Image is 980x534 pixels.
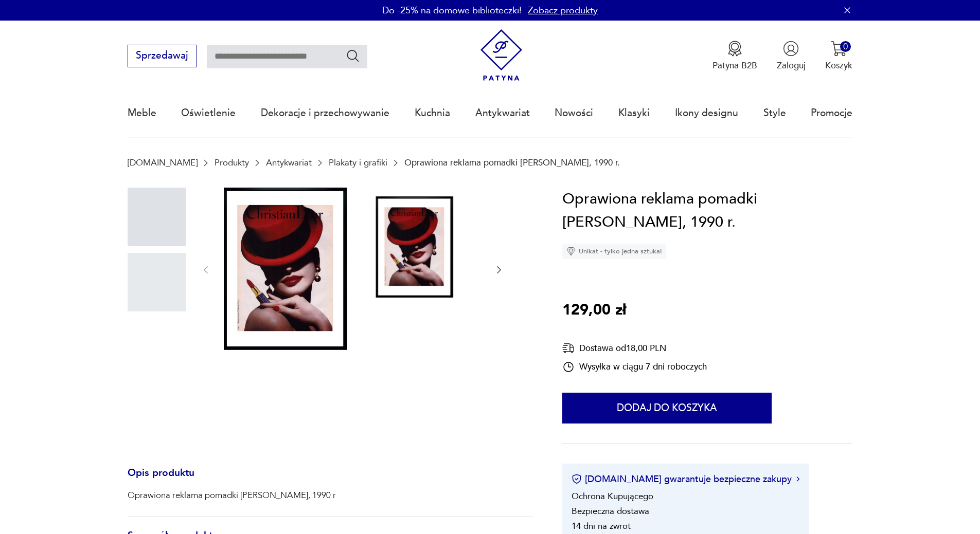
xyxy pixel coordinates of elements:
[128,45,197,67] button: Sprzedawaj
[618,89,650,137] a: Klasyki
[840,41,851,52] div: 0
[555,89,593,137] a: Nowości
[811,89,852,137] a: Promocje
[475,89,530,137] a: Antykwariat
[128,89,156,137] a: Meble
[562,299,626,322] p: 129,00 zł
[404,158,620,168] p: Oprawiona reklama pomadki [PERSON_NAME], 1990 r.
[825,60,852,71] p: Koszyk
[825,41,852,71] button: 0Koszyk
[572,474,582,484] img: Ikona certyfikatu
[572,473,799,486] button: [DOMAIN_NAME] gwarantuje bezpieczne zakupy
[566,247,576,256] img: Ikona diamentu
[712,60,757,71] p: Patyna B2B
[329,158,387,168] a: Plakaty i grafiki
[562,342,707,355] div: Dostawa od 18,00 PLN
[181,89,236,137] a: Oświetlenie
[224,188,347,351] img: Zdjęcie produktu Oprawiona reklama pomadki CHRISTIAN DIOR, 1990 r.
[712,41,757,71] button: Patyna B2B
[346,48,361,63] button: Szukaj
[675,89,738,137] a: Ikony designu
[572,520,631,532] li: 14 dni na zwrot
[128,469,533,490] h3: Opis produktu
[528,4,598,17] a: Zobacz produkty
[266,158,312,168] a: Antykwariat
[777,41,806,71] button: Zaloguj
[727,41,743,57] img: Ikona medalu
[128,52,197,61] a: Sprzedawaj
[712,41,757,71] a: Ikona medaluPatyna B2B
[562,393,772,423] button: Dodaj do koszyka
[562,188,852,234] h1: Oprawiona reklama pomadki [PERSON_NAME], 1990 r.
[831,41,847,57] img: Ikona koszyka
[763,89,786,137] a: Style
[562,244,666,259] div: Unikat - tylko jedna sztuka!
[783,41,799,57] img: Ikonka użytkownika
[128,158,198,168] a: [DOMAIN_NAME]
[572,505,649,517] li: Bezpieczna dostawa
[128,489,336,502] p: Oprawiona reklama pomadki [PERSON_NAME], 1990 r
[475,29,527,81] img: Patyna - sklep z meblami i dekoracjami vintage
[562,361,707,373] div: Wysyłka w ciągu 7 dni roboczych
[382,4,522,17] p: Do -25% na domowe biblioteczki!
[572,490,653,502] li: Ochrona Kupującego
[415,89,450,137] a: Kuchnia
[796,476,799,482] img: Ikona strzałki w prawo
[215,158,249,168] a: Produkty
[777,60,806,71] p: Zaloguj
[352,188,476,311] img: Zdjęcie produktu Oprawiona reklama pomadki CHRISTIAN DIOR, 1990 r.
[562,342,575,355] img: Ikona dostawy
[261,89,389,137] a: Dekoracje i przechowywanie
